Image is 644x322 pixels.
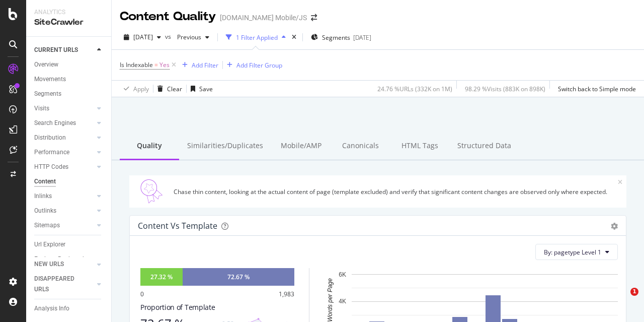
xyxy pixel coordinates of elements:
[34,8,103,17] div: Analytics
[34,89,104,99] a: Segments
[535,244,618,260] button: By: pagetype Level 1
[449,133,519,160] div: Structured Data
[120,133,179,160] div: Quality
[34,254,89,265] div: Explorer Bookmarks
[34,303,69,314] div: Analysis Info
[179,133,271,160] div: Similarities/Duplicates
[34,74,104,85] a: Movements
[34,147,94,158] a: Performance
[140,290,144,298] div: 0
[544,248,601,256] span: By: pagetype Level 1
[236,61,282,70] div: Add Filter Group
[34,74,66,85] div: Movements
[34,89,61,99] div: Segments
[311,14,317,21] div: arrow-right-arrow-left
[34,239,104,250] a: Url Explorer
[34,206,56,216] div: Outlinks
[222,29,290,45] button: 1 Filter Applied
[34,118,94,128] a: Search Engines
[34,133,94,143] a: Distribution
[154,60,158,69] span: =
[34,59,104,70] a: Overview
[34,45,94,55] a: CURRENT URLS
[322,33,350,42] span: Segments
[34,162,94,172] a: HTTP Codes
[34,191,52,202] div: Inlinks
[34,254,104,265] a: Explorer Bookmarks
[377,85,452,93] div: 24.76 % URLs ( 332K on 1M )
[187,81,213,97] button: Save
[339,298,346,305] text: 4K
[307,29,375,45] button: Segments[DATE]
[34,206,94,216] a: Outlinks
[133,179,170,204] img: Quality
[339,271,346,278] text: 6K
[120,81,149,97] button: Apply
[140,302,294,312] div: Proportion of Template
[236,33,278,42] div: 1 Filter Applied
[34,103,94,114] a: Visits
[173,29,213,45] button: Previous
[167,85,182,93] div: Clear
[34,259,64,270] div: NEW URLS
[150,273,173,281] div: 27.32 %
[34,59,58,70] div: Overview
[331,133,390,160] div: Canonicals
[34,239,65,250] div: Url Explorer
[34,147,69,158] div: Performance
[34,176,56,187] div: Content
[133,85,149,93] div: Apply
[174,187,618,196] div: Chase thin content, looking at the actual content of page (template excluded) and verify that sig...
[173,33,201,41] span: Previous
[34,274,94,295] a: DISAPPEARED URLS
[34,17,103,28] div: SiteCrawler
[192,61,218,70] div: Add Filter
[558,85,636,93] div: Switch back to Simple mode
[554,81,636,97] button: Switch back to Simple mode
[178,59,218,71] button: Add Filter
[227,273,250,281] div: 72.67 %
[153,81,182,97] button: Clear
[159,58,170,72] span: Yes
[34,220,94,231] a: Sitemaps
[290,32,298,42] div: times
[120,60,153,69] span: Is Indexable
[223,59,282,71] button: Add Filter Group
[34,303,104,314] a: Analysis Info
[611,223,618,230] div: gear
[120,29,165,45] button: [DATE]
[630,288,638,296] span: 1
[34,133,66,143] div: Distribution
[34,118,76,128] div: Search Engines
[34,259,94,270] a: NEW URLS
[610,288,634,312] iframe: Intercom live chat
[199,85,213,93] div: Save
[390,133,449,160] div: HTML Tags
[353,33,371,42] div: [DATE]
[34,162,68,172] div: HTTP Codes
[34,220,60,231] div: Sitemaps
[34,103,49,114] div: Visits
[133,33,153,41] span: 2025 Sep. 21st
[465,85,545,93] div: 98.29 % Visits ( 883K on 898K )
[279,290,294,298] div: 1,983
[34,45,78,55] div: CURRENT URLS
[34,274,85,295] div: DISAPPEARED URLS
[34,176,104,187] a: Content
[271,133,331,160] div: Mobile/AMP
[220,13,307,23] div: [DOMAIN_NAME] Mobile/JS
[34,191,94,202] a: Inlinks
[120,8,216,25] div: Content Quality
[138,221,217,231] div: Content vs Template
[165,32,173,41] span: vs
